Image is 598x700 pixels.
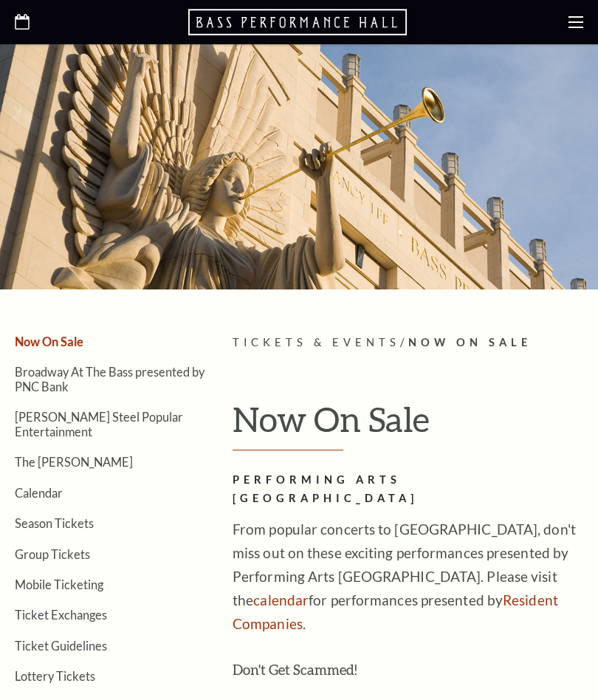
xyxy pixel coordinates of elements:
[233,334,583,352] p: /
[253,591,309,608] a: calendar
[233,400,583,450] h1: Now On Sale
[15,577,103,591] a: Mobile Ticketing
[15,547,90,561] a: Group Tickets
[233,658,583,682] h3: Don't Get Scammed!
[15,455,133,469] a: The [PERSON_NAME]
[15,608,107,622] a: Ticket Exchanges
[233,591,558,632] a: Resident Companies
[15,516,94,530] a: Season Tickets
[15,639,107,653] a: Ticket Guidelines
[233,336,400,349] span: Tickets & Events
[15,669,95,683] a: Lottery Tickets
[233,518,583,636] p: From popular concerts to [GEOGRAPHIC_DATA], don't miss out on these exciting performances present...
[233,471,583,508] h2: Performing Arts [GEOGRAPHIC_DATA]
[408,336,532,349] span: Now On Sale
[15,486,63,500] a: Calendar
[15,334,83,349] a: Now On Sale
[15,365,205,393] a: Broadway At The Bass presented by PNC Bank
[15,410,183,438] a: [PERSON_NAME] Steel Popular Entertainment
